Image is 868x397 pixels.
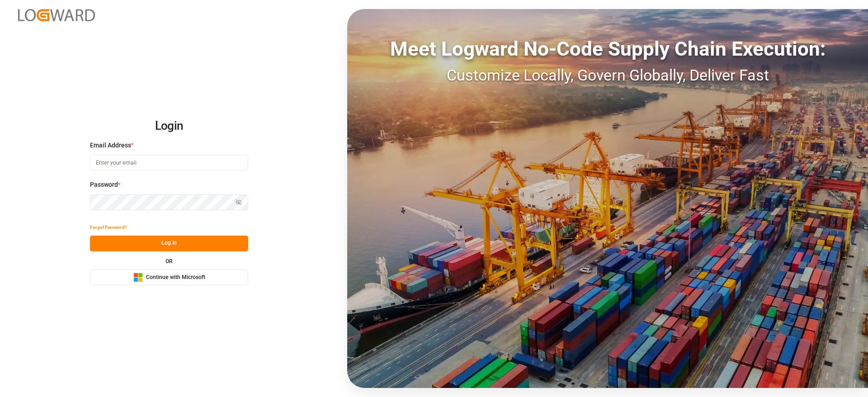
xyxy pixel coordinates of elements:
[90,220,127,236] button: Forgot Password?
[146,274,205,282] span: Continue with Microsoft
[90,236,248,251] button: Log In
[18,9,95,21] img: Logward_new_orange.png
[347,64,868,87] div: Customize Locally, Govern Globally, Deliver Fast
[347,34,868,64] div: Meet Logward No-Code Supply Chain Execution:
[90,141,131,150] span: Email Address
[90,112,248,141] h2: Login
[90,155,248,170] input: Enter your email
[90,269,248,285] button: Continue with Microsoft
[165,259,173,264] small: OR
[90,180,118,189] span: Password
